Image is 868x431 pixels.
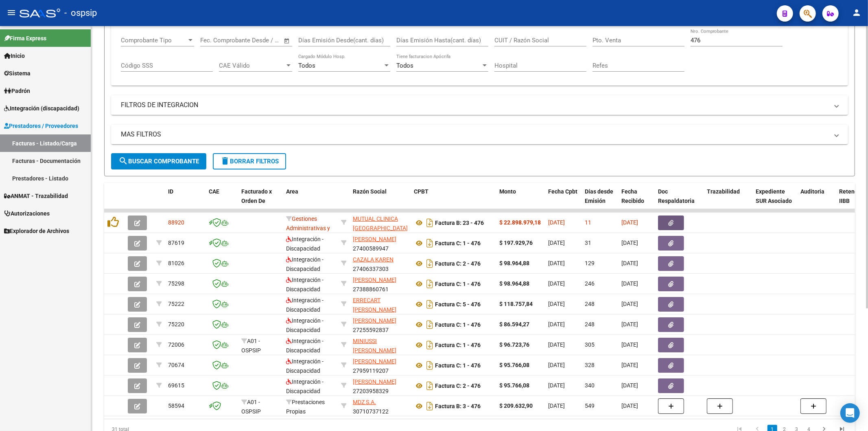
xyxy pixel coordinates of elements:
i: Descargar documento [424,237,435,250]
strong: Factura C: 2 - 476 [435,383,481,389]
span: [DATE] [548,301,565,307]
span: [DATE] [621,321,638,328]
div: 27959119207 [353,357,407,374]
span: ID [168,188,173,195]
span: [DATE] [548,321,565,328]
span: [DATE] [548,341,565,348]
span: 11 [585,219,591,226]
span: 87619 [168,240,184,246]
span: CAE Válido [219,62,285,69]
datatable-header-cell: Expediente SUR Asociado [752,183,797,219]
span: Todos [396,62,413,69]
datatable-header-cell: Trazabilidad [704,183,752,219]
span: [PERSON_NAME] [353,358,396,365]
span: Inicio [4,51,25,60]
span: CAZALA KAREN [353,256,394,263]
span: 75298 [168,280,184,287]
i: Descargar documento [424,359,435,372]
span: Borrar Filtros [220,158,279,165]
datatable-header-cell: Facturado x Orden De [238,183,283,219]
span: Auditoria [800,188,824,195]
span: [DATE] [621,280,638,287]
strong: $ 95.766,08 [499,382,529,389]
span: Autorizaciones [4,209,50,218]
strong: $ 98.964,88 [499,280,529,287]
i: Descargar documento [424,298,435,311]
span: MINIUSSI [PERSON_NAME] [353,338,396,354]
datatable-header-cell: Días desde Emisión [582,183,618,219]
span: Días desde Emisión [585,188,613,204]
div: 27239891352 [353,296,407,313]
span: [DATE] [621,382,638,389]
span: Integración (discapacidad) [4,104,79,113]
span: - ospsip [64,4,97,22]
datatable-header-cell: Auditoria [797,183,836,219]
span: 129 [585,260,595,266]
span: Comprobante Tipo [121,37,187,44]
mat-icon: person [852,8,861,18]
i: Descargar documento [424,277,435,290]
span: [DATE] [621,402,638,409]
strong: $ 22.898.979,18 [499,219,541,226]
span: CPBT [414,188,429,195]
span: Sistema [4,69,31,78]
mat-icon: menu [7,8,16,18]
span: ERRECART [PERSON_NAME] [353,297,396,313]
span: [DATE] [548,362,565,368]
datatable-header-cell: Area [283,183,338,219]
span: 81026 [168,260,184,266]
datatable-header-cell: Monto [496,183,545,219]
strong: Factura C: 1 - 476 [435,342,481,348]
div: 27406337303 [353,255,407,272]
strong: Factura C: 1 - 476 [435,240,481,246]
span: 549 [585,402,595,409]
span: [DATE] [548,280,565,287]
span: Firma Express [4,34,46,43]
span: MDZ S.A. [353,399,376,405]
mat-expansion-panel-header: FILTROS DE INTEGRACION [111,95,848,115]
strong: Factura C: 1 - 476 [435,281,481,287]
strong: $ 209.632,90 [499,402,533,409]
strong: Factura B: 3 - 476 [435,403,481,409]
span: [DATE] [621,219,638,226]
button: Open calendar [282,36,292,46]
datatable-header-cell: Fecha Cpbt [545,183,582,219]
span: [DATE] [548,219,565,226]
span: Prestaciones Propias [286,399,325,415]
span: Padrón [4,86,30,95]
datatable-header-cell: CPBT [411,183,496,219]
strong: Factura C: 5 - 476 [435,301,481,308]
span: Prestadores / Proveedores [4,121,78,130]
span: Gestiones Administrativas y Otros [286,215,330,241]
div: 27304656005 [353,336,407,354]
div: Open Intercom Messenger [840,403,860,423]
span: [PERSON_NAME] [353,236,396,242]
span: Monto [499,188,516,195]
i: Descargar documento [424,339,435,352]
mat-panel-title: MAS FILTROS [121,130,829,139]
span: 328 [585,362,595,368]
strong: $ 86.594,27 [499,321,529,328]
span: 75222 [168,301,184,307]
span: Facturado x Orden De [241,188,272,204]
div: 30710737122 [353,398,407,415]
strong: $ 96.723,76 [499,341,529,348]
div: 27388860761 [353,275,407,292]
span: [PERSON_NAME] [353,277,396,283]
span: [DATE] [548,260,565,266]
span: 305 [585,341,595,348]
span: 75220 [168,321,184,328]
div: 30676951446 [353,214,407,231]
span: Area [286,188,298,195]
span: 246 [585,280,595,287]
span: 88920 [168,219,184,226]
datatable-header-cell: CAE [206,183,238,219]
span: Razón Social [353,188,387,195]
span: 69615 [168,382,184,389]
mat-icon: delete [220,156,230,166]
span: MUTUAL CLINICA [GEOGRAPHIC_DATA] [353,215,408,231]
i: Descargar documento [424,216,435,229]
span: Integración - Discapacidad [286,256,324,272]
datatable-header-cell: Razón Social [350,183,411,219]
span: [DATE] [621,341,638,348]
